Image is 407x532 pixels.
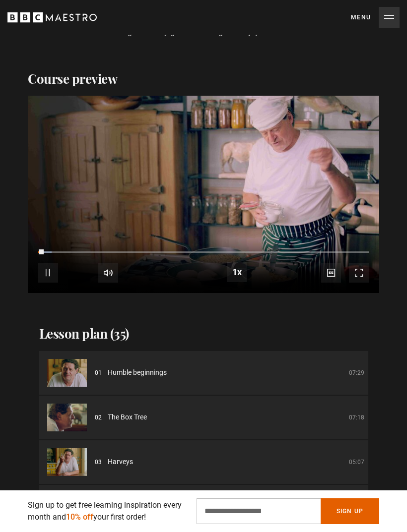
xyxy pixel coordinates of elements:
[95,458,102,467] p: 03
[28,499,185,523] p: Sign up to get free learning inspiration every month and your first order!
[349,458,364,467] p: 05:07
[321,263,341,283] button: Captions
[349,263,369,283] button: Fullscreen
[28,96,379,293] video-js: Video Player
[66,512,93,522] span: 10% off
[28,70,379,88] h2: Course preview
[38,251,369,253] div: Progress Bar
[108,367,167,378] span: Humble beginnings
[7,10,97,25] svg: BBC Maestro
[38,263,58,283] button: Pause
[321,498,379,524] button: Sign Up
[98,263,118,283] button: Mute
[95,413,102,422] p: 02
[108,412,147,422] span: The Box Tree
[351,7,400,28] button: Toggle navigation
[95,368,102,377] p: 01
[349,413,364,422] p: 07:18
[227,262,247,282] button: Playback Rate
[108,457,133,467] span: Harveys
[349,368,364,377] p: 07:29
[39,325,368,343] h2: Lesson plan (35)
